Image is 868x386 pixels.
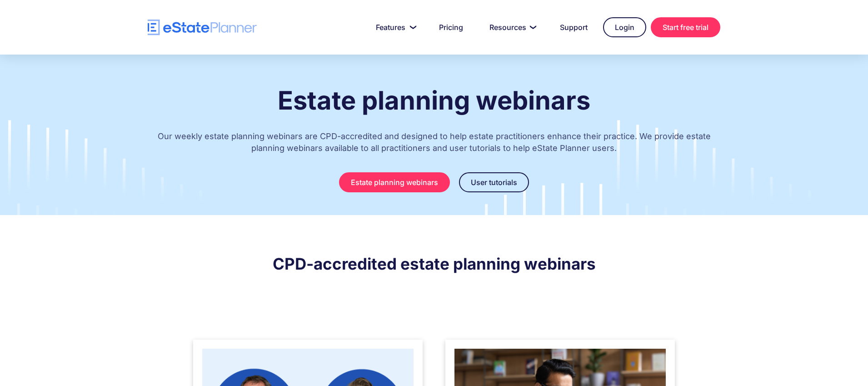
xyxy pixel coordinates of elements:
[278,85,590,116] strong: Estate planning webinars
[603,17,646,37] a: Login
[148,121,720,168] p: Our weekly estate planning webinars are CPD-accredited and designed to help estate practitioners ...
[549,18,599,36] a: Support
[365,18,424,36] a: Features
[148,20,257,35] a: home
[428,18,474,36] a: Pricing
[651,17,720,37] a: Start free trial
[339,172,450,192] a: Estate planning webinars
[479,18,544,36] a: Resources
[459,172,529,192] a: User tutorials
